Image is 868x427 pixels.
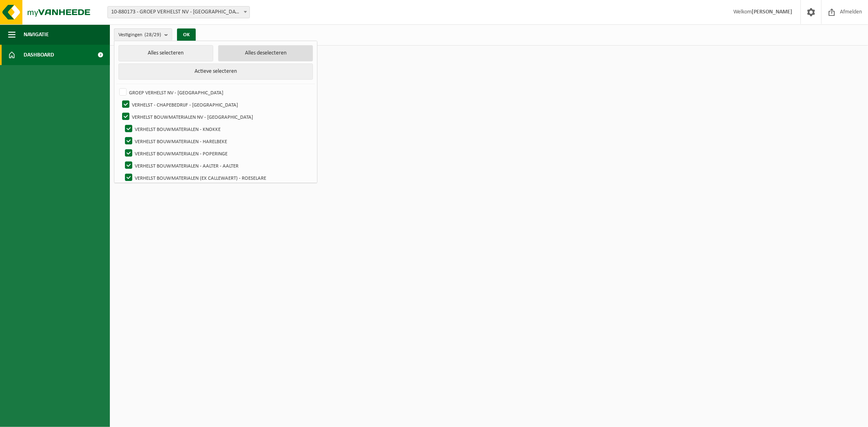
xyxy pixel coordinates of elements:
span: Vestigingen [118,29,161,41]
strong: [PERSON_NAME] [752,9,792,15]
count: (28/29) [144,32,161,37]
label: VERHELST - CHAPEBEDRIJF - [GEOGRAPHIC_DATA] [120,98,312,111]
label: GROEP VERHELST NV - [GEOGRAPHIC_DATA] [118,86,312,98]
span: 10-880173 - GROEP VERHELST NV - OOSTENDE [107,6,250,18]
button: Alles deselecteren [218,45,313,61]
label: VERHELST BOUWMATERIALEN (EX CALLEWAERT) - ROESELARE [123,172,313,184]
span: Dashboard [24,45,54,65]
label: VERHELST BOUWMATERIALEN - POPERINGE [123,147,313,159]
button: Vestigingen(28/29) [114,28,172,41]
label: VERHELST BOUWMATERIALEN - KNOKKE [123,123,313,135]
label: VERHELST BOUWMATERIALEN - HARELBEKE [123,135,313,147]
button: OK [177,28,196,41]
span: Navigatie [24,24,49,45]
span: 10-880173 - GROEP VERHELST NV - OOSTENDE [108,7,249,18]
label: VERHELST BOUWMATERIALEN - AALTER - AALTER [123,159,313,172]
button: Alles selecteren [118,45,213,61]
label: VERHELST BOUWMATERIALEN NV - [GEOGRAPHIC_DATA] [120,111,312,123]
button: Actieve selecteren [118,63,313,80]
